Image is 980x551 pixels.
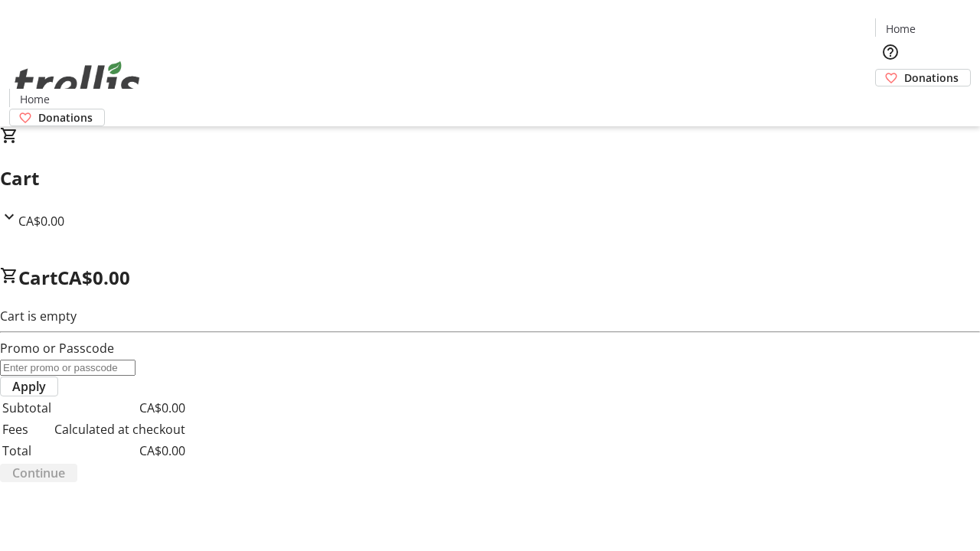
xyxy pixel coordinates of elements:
[9,109,105,126] a: Donations
[875,37,906,67] button: Help
[2,441,52,461] td: Total
[2,398,52,418] td: Subtotal
[2,419,52,439] td: Fees
[54,441,186,461] td: CA$0.00
[875,69,971,86] a: Donations
[20,91,50,107] span: Home
[10,91,59,107] a: Home
[9,44,145,121] img: Orient E2E Organization 5VlIFcayl0's Logo
[18,213,64,230] span: CA$0.00
[54,398,186,418] td: CA$0.00
[904,70,959,86] span: Donations
[54,419,186,439] td: Calculated at checkout
[876,21,925,37] a: Home
[57,265,130,290] span: CA$0.00
[38,109,93,126] span: Donations
[886,21,916,37] span: Home
[12,377,46,396] span: Apply
[875,86,906,117] button: Cart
